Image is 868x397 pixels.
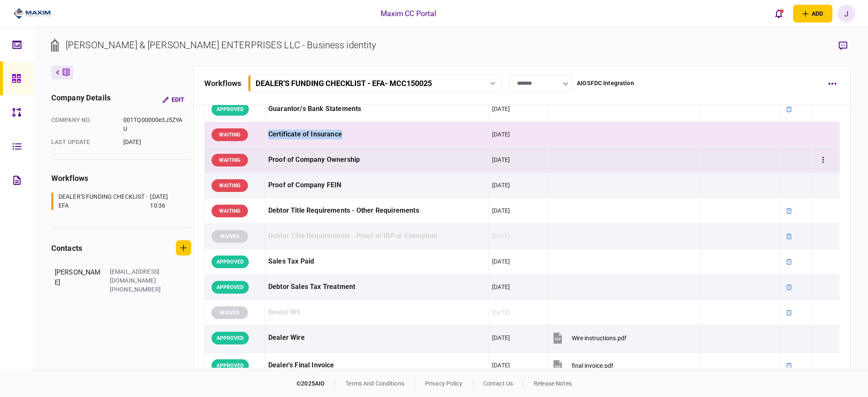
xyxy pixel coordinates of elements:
div: WAIVED [211,306,248,319]
div: [DATE] [492,130,510,139]
div: © 2025 AIO [296,379,335,388]
div: [DATE] 10:36 [150,192,181,210]
div: Proof of Company Ownership [268,150,486,169]
a: DEALER'S FUNDING CHECKLIST - EFA[DATE] 10:36 [51,192,181,210]
div: last update [51,138,115,147]
div: workflows [51,172,191,184]
div: WAITING [211,154,248,167]
div: [EMAIL_ADDRESS][DOMAIN_NAME] [110,267,165,285]
div: DEALER'S FUNDING CHECKLIST - EFA - MCC150025 [256,79,432,88]
a: release notes [534,380,572,387]
div: APPROVED [211,255,249,268]
button: final invoice.pdf [551,356,613,375]
div: [DATE] [492,257,510,266]
div: [DATE] [492,308,510,316]
button: Edit [156,92,191,107]
div: WAITING [211,128,248,141]
div: Guarantor/s Bank Statements [268,100,486,119]
div: [DATE] [492,105,510,113]
div: DEALER'S FUNDING CHECKLIST - EFA [58,192,148,210]
div: WAITING [211,205,248,217]
div: APPROVED [211,359,249,372]
div: [DATE] [492,333,510,342]
div: Dealer W9 [268,303,486,322]
img: client company logo [14,7,51,20]
div: Dealer Wire [268,328,486,347]
div: contacts [51,242,82,254]
div: WAIVED [211,230,248,243]
div: Dealer's Final Invoice [268,356,486,375]
button: open adding identity options [793,5,832,22]
div: Certificate of Insurance [268,125,486,144]
div: [DATE] [492,232,510,240]
div: company details [51,92,111,107]
div: [DATE] [492,361,510,369]
div: APPROVED [211,281,249,294]
a: contact us [483,380,513,387]
div: Maxim CC Portal [381,8,437,19]
div: company no. [51,116,115,133]
div: [PERSON_NAME] [55,267,101,294]
div: Sales Tax Paid [268,252,486,271]
div: Debtor Sales Tax Treatment [268,278,486,297]
div: [DATE] [123,138,185,147]
button: open notifications list [770,5,788,22]
button: DEALER'S FUNDING CHECKLIST - EFA- MCC150025 [248,75,502,92]
button: J [837,5,855,22]
div: [PHONE_NUMBER] [110,285,165,294]
a: privacy policy [425,380,462,387]
button: Wire instructions.pdf [551,328,626,347]
div: [PERSON_NAME] & [PERSON_NAME] ENTERPRISES LLC - Business identity [66,38,376,52]
div: [DATE] [492,155,510,164]
div: Wire instructions.pdf [572,335,626,341]
div: Debtor Title Requirements - Other Requirements [268,201,486,220]
div: [DATE] [492,206,510,215]
div: APPROVED [211,103,249,116]
div: [DATE] [492,283,510,291]
a: terms and conditions [345,380,404,387]
div: final invoice.pdf [572,362,613,369]
div: WAITING [211,179,248,192]
div: AIOSFDC Integration [577,79,634,88]
div: [DATE] [492,181,510,189]
div: Debtor Title Requirements - Proof of IRP or Exemption [268,227,486,246]
div: Proof of Company FEIN [268,176,486,195]
div: workflows [204,78,241,89]
div: APPROVED [211,332,249,344]
div: 001TQ00000e3J5ZYAU [123,116,185,133]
